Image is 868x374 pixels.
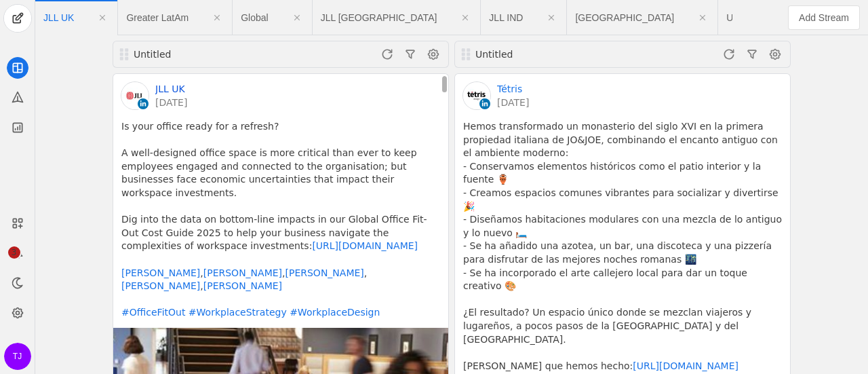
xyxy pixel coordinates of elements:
[799,11,849,24] span: Add Stream
[134,48,295,61] div: Untitled
[8,246,20,259] span: 3
[489,13,523,22] span: Click to edit name
[285,5,309,30] app-icon-button: Close Tab
[155,82,185,96] a: JLL UK
[205,5,229,30] app-icon-button: Close Tab
[539,5,564,30] app-icon-button: Close Tab
[633,360,738,371] a: [URL][DOMAIN_NAME]
[121,82,149,109] img: cache
[312,240,418,251] a: [URL][DOMAIN_NAME]
[726,13,758,22] span: Click to edit name
[497,96,529,109] a: [DATE]
[155,96,187,109] a: [DATE]
[497,82,522,96] a: Tétris
[189,307,287,318] a: #WorkplaceStrategy
[788,5,860,30] button: Add Stream
[463,82,490,109] img: cache
[690,5,715,30] app-icon-button: Close Tab
[90,5,115,30] app-icon-button: Close Tab
[203,280,282,291] a: [PERSON_NAME]
[475,48,637,61] div: Untitled
[290,307,380,318] a: #WorkplaceDesign
[203,267,282,278] a: [PERSON_NAME]
[121,280,200,291] a: [PERSON_NAME]
[121,120,440,320] pre: Is your office ready for a refresh? A well-designed office space is more critical than ever to ke...
[121,267,200,278] a: [PERSON_NAME]
[453,5,477,30] app-icon-button: Close Tab
[241,13,268,22] span: Click to edit name
[43,13,74,22] span: Click to edit name
[121,307,185,318] a: #OfficeFitOut
[575,13,674,22] span: Click to edit name
[321,13,437,22] span: Click to edit name
[4,343,31,370] button: TJ
[126,13,189,22] span: Click to edit name
[285,267,364,278] a: [PERSON_NAME]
